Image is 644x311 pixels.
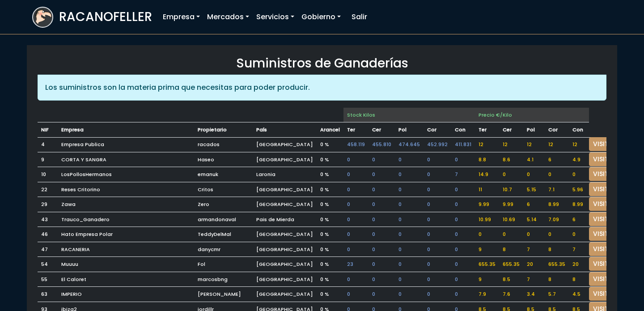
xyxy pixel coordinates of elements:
[569,182,589,197] td: 5.96
[38,167,58,182] td: 10
[475,122,499,138] td: TERNERA
[317,242,343,257] td: 0 %
[343,152,369,167] td: 0
[475,182,499,197] td: 11
[475,152,499,167] td: 8.8
[589,272,621,286] a: VISITAR
[58,197,194,212] td: Zawa
[395,212,424,227] td: 0
[589,287,621,301] a: VISITAR
[32,4,152,30] a: RACANOFELLER
[253,242,317,257] td: [GEOGRAPHIC_DATA]
[569,287,589,302] td: 4.5
[589,242,621,256] a: VISITAR
[369,182,395,197] td: 0
[194,122,253,138] td: Propietario
[569,212,589,227] td: 6
[589,167,621,181] a: VISITAR
[424,272,451,287] td: 0
[523,227,545,242] td: 0
[569,272,589,287] td: 8
[194,152,253,167] td: Haseo
[317,212,343,227] td: 0 %
[523,197,545,212] td: 6
[424,167,451,182] td: 0
[58,272,194,287] td: El Caloret
[194,227,253,242] td: TeddyDelMal
[317,137,343,152] td: 0 %
[475,272,499,287] td: 9
[317,152,343,167] td: 0 %
[395,227,424,242] td: 0
[253,152,317,167] td: [GEOGRAPHIC_DATA]
[343,272,369,287] td: 0
[523,287,545,302] td: 3.4
[569,242,589,257] td: 7
[343,257,369,272] td: 23
[499,167,523,182] td: 0
[475,197,499,212] td: 9.99
[499,227,523,242] td: 0
[38,182,58,197] td: 22
[253,287,317,302] td: [GEOGRAPHIC_DATA]
[369,152,395,167] td: 0
[38,272,58,287] td: 55
[317,287,343,302] td: 0 %
[451,197,475,212] td: 0
[499,257,523,272] td: 655.35
[451,137,475,152] td: 411.831
[545,227,569,242] td: 0
[317,257,343,272] td: 0 %
[59,9,152,25] h3: RACANOFELLER
[38,242,58,257] td: 47
[589,137,621,151] a: VISITAR
[424,257,451,272] td: 0
[395,197,424,212] td: 0
[369,287,395,302] td: 0
[194,242,253,257] td: danycmr
[194,212,253,227] td: armandonaval
[317,272,343,287] td: 0 %
[451,182,475,197] td: 0
[58,287,194,302] td: IMPERIO
[194,257,253,272] td: Fol
[451,152,475,167] td: 0
[569,167,589,182] td: 0
[203,8,253,26] a: Mercados
[253,167,317,182] td: Laronia
[523,122,545,138] td: POLLO
[545,242,569,257] td: 8
[194,167,253,182] td: emanuk
[499,137,523,152] td: 12
[475,287,499,302] td: 7.9
[253,212,317,227] td: Pais de Mierda
[395,287,424,302] td: 0
[523,272,545,287] td: 7
[343,167,369,182] td: 0
[424,182,451,197] td: 0
[58,242,194,257] td: RACANERIA
[369,242,395,257] td: 0
[369,122,395,138] td: CERDO
[343,212,369,227] td: 0
[451,257,475,272] td: 0
[451,122,475,138] td: CONEJO
[424,212,451,227] td: 0
[253,182,317,197] td: [GEOGRAPHIC_DATA]
[343,197,369,212] td: 0
[58,152,194,167] td: CORTA Y SANGRA
[523,152,545,167] td: 4.1
[451,287,475,302] td: 0
[569,137,589,152] td: 12
[499,287,523,302] td: 7.6
[58,137,194,152] td: Empresa Publica
[58,257,194,272] td: Muuuu
[451,242,475,257] td: 0
[38,137,58,152] td: 4
[569,257,589,272] td: 20
[58,212,194,227] td: Trauco_Ganadero
[589,227,621,241] a: VISITAR
[317,167,343,182] td: 0 %
[424,287,451,302] td: 0
[589,212,621,226] a: VISITAR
